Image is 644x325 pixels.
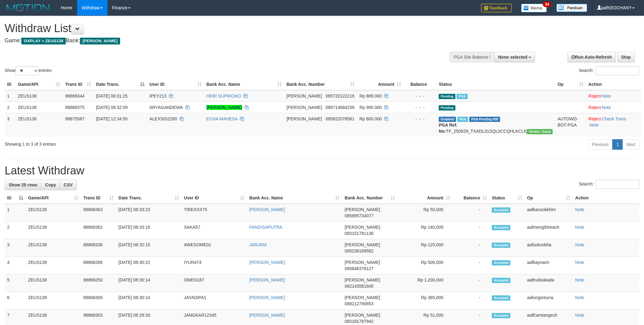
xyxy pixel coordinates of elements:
th: Game/API: activate to sort column ascending [15,79,63,90]
span: Rp 900.000 [359,105,382,110]
td: AUTOWD-BOT-PGA [555,113,586,137]
span: Copy [45,182,56,187]
a: JARJANI [249,242,267,247]
th: ID [5,79,15,90]
td: aafsoksokha [525,239,573,257]
a: Note [575,295,584,300]
a: HERI SUPRIONO [207,94,241,98]
a: Note [602,105,611,110]
th: Trans ID: activate to sort column ascending [81,192,116,204]
span: Copy 085895734077 to clipboard [345,213,373,218]
td: [DATE] 08:30:14 [116,274,182,292]
input: Search: [596,180,639,189]
span: Accepted [492,243,510,248]
span: 88868375 [65,105,84,110]
td: [DATE] 08:33:16 [116,222,182,239]
a: CSV [60,180,77,190]
a: Reject [588,94,601,98]
span: [PERSON_NAME] [345,207,380,212]
a: Previous [588,139,613,150]
td: 3 [5,113,15,137]
a: [PERSON_NAME] [249,260,285,265]
th: Status [436,79,555,90]
a: 1 [612,139,623,150]
td: TF_250929_TXADL01SQL0CCQHLKCLK [436,113,555,137]
a: [PERSON_NAME] [249,313,285,318]
td: ZEUS138 [15,102,63,113]
th: Date Trans.: activate to sort column ascending [116,192,182,204]
td: 1 [5,90,15,102]
a: Copy [41,180,60,190]
td: 88868266 [81,257,116,274]
span: [DATE] 12:34:50 [96,116,128,121]
a: Check Trans [602,116,626,121]
span: [PERSON_NAME] [345,295,380,300]
td: [DATE] 08:33:23 [116,204,182,222]
a: [PERSON_NAME] [249,207,285,212]
td: [DATE] 08:30:22 [116,257,182,274]
th: Action [586,79,642,90]
a: Note [575,277,584,282]
td: 5 [5,274,26,292]
th: Bank Acc. Name: activate to sort column ascending [204,79,284,90]
img: panduan.png [556,4,587,12]
span: Pending [439,94,455,99]
span: Accepted [492,225,510,230]
a: [PERSON_NAME] [249,295,285,300]
span: ALEXSIS2290 [149,116,177,121]
span: Accepted [492,260,510,265]
td: ZEUS138 [26,239,81,257]
td: aaftrukkakada [525,274,573,292]
td: OMEN187 [182,274,247,292]
span: CSV [64,182,73,187]
span: Vendor URL: https://trx31.1velocity.biz [527,129,553,134]
span: Pending [439,105,455,110]
label: Search: [579,66,639,75]
td: 1 [5,204,26,222]
label: Show entries [5,66,52,75]
span: Copy 085236168582 to clipboard [345,248,373,253]
td: 88868306 [81,292,116,310]
a: [PERSON_NAME] [249,277,285,282]
span: Rp 889.000 [359,94,382,98]
td: ZEUS138 [15,90,63,102]
td: - [453,257,489,274]
a: ECHA MAHESA [207,116,237,121]
div: Showing 1 to 3 of 3 entries [5,139,264,147]
a: Note [575,225,584,230]
span: Copy 083151781136 to clipboard [345,231,373,236]
a: Next [622,139,639,150]
td: 88868250 [81,274,116,292]
th: Balance [404,79,436,90]
th: Op: activate to sort column ascending [555,79,586,90]
label: Search: [579,180,639,189]
a: Stop [617,52,635,62]
td: JAYADIPA1 [182,292,247,310]
span: Copy 085720122216 to clipboard [326,94,354,98]
th: Amount: activate to sort column ascending [357,79,404,90]
td: 3 [5,239,26,257]
td: 4 [5,257,26,274]
td: 88868362 [81,222,116,239]
span: Marked by aafkaynarin [457,94,467,99]
th: Bank Acc. Number: activate to sort column ascending [284,79,357,90]
a: Run Auto-Refresh [567,52,616,62]
div: - - - [406,104,434,110]
td: ZEUS138 [26,257,81,274]
td: Rp 365,000 [397,292,453,310]
a: Reject [588,116,601,121]
td: - [453,239,489,257]
span: [PERSON_NAME] [345,313,380,318]
span: Copy 088212790853 to clipboard [345,301,373,306]
td: Rp 1,200,000 [397,274,453,292]
div: - - - [406,116,434,122]
th: User ID: activate to sort column ascending [182,192,247,204]
span: Accepted [492,313,510,318]
td: [DATE] 08:32:15 [116,239,182,257]
span: [DATE] 08:32:59 [96,105,128,110]
span: 34 [543,2,551,7]
span: Marked by aafpengsreynich [457,117,468,122]
a: Note [590,123,599,127]
td: ZEUS138 [26,274,81,292]
span: Accepted [492,278,510,283]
